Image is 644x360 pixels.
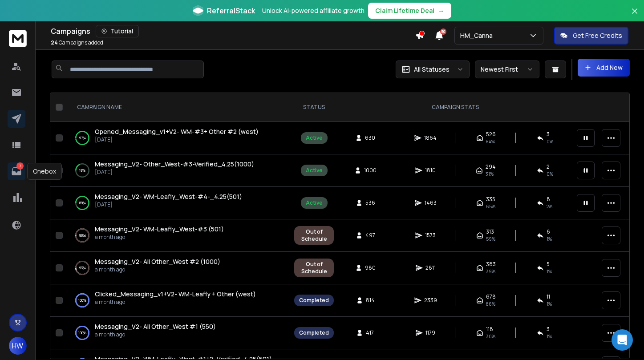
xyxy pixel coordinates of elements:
span: 6 [547,228,550,235]
p: All Statuses [414,65,450,74]
div: Out of Schedule [299,261,329,275]
span: 1463 [425,199,437,206]
th: STATUS [289,93,339,122]
span: 980 [365,264,376,271]
div: Open Intercom Messenger [612,329,633,351]
a: Messaging_V2- All Other_West #2 (1000) [95,257,220,266]
span: 1864 [424,134,437,142]
p: 100 % [78,328,86,337]
td: 89%Messaging_V2- WM-Leafly_West-#4-_4.25(501)[DATE] [66,187,289,219]
span: Opened_Messaging_v1+V2- WM-#3+ Other #2 (west) [95,127,259,136]
span: 1810 [425,167,436,174]
span: 3 [547,131,550,138]
button: Newest First [475,61,539,78]
span: 2339 [424,297,437,304]
a: Messaging_V2- All Other_West #1 (550) [95,322,216,331]
p: a month ago [95,299,256,306]
p: 89 % [79,198,86,207]
p: a month ago [95,234,224,241]
span: 678 [486,293,496,300]
div: Campaigns [51,25,415,37]
div: Active [306,199,323,206]
span: 1 % [547,333,552,340]
button: Tutorial [96,25,139,37]
div: Active [306,167,323,174]
span: 536 [365,199,375,206]
span: 814 [366,297,375,304]
p: Campaigns added [51,39,103,46]
span: 1179 [425,329,435,336]
span: 1 % [547,300,552,307]
span: Messaging_V2- WM-Leafly_West-#4-_4.25(501) [95,192,242,201]
div: Out of Schedule [299,228,329,243]
td: 97%Opened_Messaging_v1+V2- WM-#3+ Other #2 (west)[DATE] [66,122,289,154]
span: 0 % [547,170,553,178]
span: 31 % [486,170,494,178]
span: → [438,6,444,15]
span: Messaging_V2- WM-Leafly_West-#3 (501) [95,225,224,233]
a: Opened_Messaging_v1+V2- WM-#3+ Other #2 (west) [95,127,259,136]
td: 98%Messaging_V2- WM-Leafly_West-#3 (501)a month ago [66,219,289,252]
span: 11 [547,293,550,300]
td: 100%Messaging_V2- All Other_West #1 (550)a month ago [66,317,289,349]
span: 30 % [486,333,495,340]
p: Unlock AI-powered affiliate growth [262,6,365,15]
a: Clicked_Messaging_v1+V2- WM-Leafly + Other (west) [95,290,256,299]
th: CAMPAIGN NAME [66,93,289,122]
span: 8 [547,196,550,203]
span: 497 [365,232,375,239]
span: 84 % [486,138,495,145]
p: 100 % [78,296,86,305]
span: 118 [486,326,493,333]
p: [DATE] [95,169,254,176]
p: [DATE] [95,136,259,143]
span: Messaging_V2- Other_West-#3-Verified_4.25(1000) [95,160,254,168]
a: Messaging_V2- Other_West-#3-Verified_4.25(1000) [95,160,254,169]
span: 1 % [547,268,552,275]
td: 93%Messaging_V2- All Other_West #2 (1000)a month ago [66,252,289,284]
span: 65 % [486,203,495,210]
span: 526 [486,131,496,138]
span: 383 [486,261,496,268]
span: 5 [547,261,550,268]
div: Completed [299,329,329,336]
span: 39 % [486,268,495,275]
p: a month ago [95,331,216,338]
span: 2811 [425,264,436,271]
button: Get Free Credits [554,27,628,44]
span: 3 [547,326,550,333]
span: 313 [486,228,494,235]
div: Completed [299,297,329,304]
button: Close banner [629,5,640,27]
span: 2 [547,163,550,170]
button: HW [9,337,27,355]
td: 100%Clicked_Messaging_v1+V2- WM-Leafly + Other (west)a month ago [66,284,289,317]
p: 93 % [79,263,86,272]
span: 1573 [425,232,436,239]
button: Add New [578,59,630,77]
th: CAMPAIGN STATS [339,93,571,122]
span: 24 [51,39,58,46]
span: 1 % [547,235,552,243]
span: 0 % [547,138,553,145]
span: Clicked_Messaging_v1+V2- WM-Leafly + Other (west) [95,290,256,298]
span: ReferralStack [207,5,255,16]
span: 59 % [486,235,495,243]
a: Messaging_V2- WM-Leafly_West-#4-_4.25(501) [95,192,242,201]
p: [DATE] [95,201,242,208]
p: Get Free Credits [573,31,622,40]
span: 50 [440,28,446,35]
div: Active [306,134,323,142]
a: Messaging_V2- WM-Leafly_West-#3 (501) [95,225,224,234]
a: 7 [8,162,25,180]
td: 19%Messaging_V2- Other_West-#3-Verified_4.25(1000)[DATE] [66,154,289,187]
p: HM_Canna [460,31,496,40]
span: 294 [486,163,496,170]
span: 630 [365,134,375,142]
p: 19 % [79,166,85,175]
button: Claim Lifetime Deal→ [368,3,451,19]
